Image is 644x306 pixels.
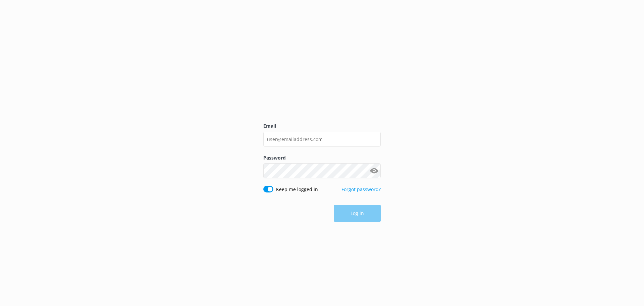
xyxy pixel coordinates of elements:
input: user@emailaddress.com [263,132,381,147]
label: Keep me logged in [276,186,318,193]
button: Show password [367,164,381,178]
label: Password [263,154,381,162]
a: Forgot password? [341,186,381,192]
label: Email [263,122,381,130]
